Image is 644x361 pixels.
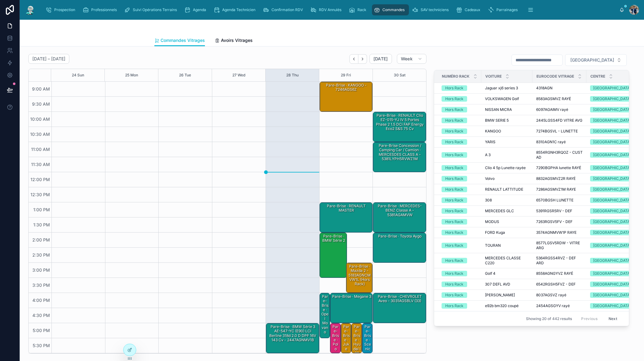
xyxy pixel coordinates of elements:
div: Pare-Brise · RENAULT Clio EZ-015-YJ IV 5 Portes Phase 2 1.5 dCi FAP Energy eco2 S&S 75 cv [374,113,426,132]
span: Agenda Technicien [222,7,255,12]
a: [GEOGRAPHIC_DATA] [590,230,634,235]
span: 8583AGSMVZ RAYÉ [536,96,571,101]
a: NISSAN MICRA [485,107,529,112]
a: TOURAN [485,243,529,248]
a: [GEOGRAPHIC_DATA] [590,271,634,276]
a: Hors Rack [442,152,478,158]
div: Pare-Brise · BMW série 2 [321,233,347,244]
div: Hors Rack [445,197,463,203]
div: 26 Tue [179,69,191,81]
span: 12:30 PM [29,192,51,197]
div: Pare-Brise · Toyota aygo [374,233,426,239]
a: 8832AGSMVZ2R RAYÉ [536,176,583,181]
a: 8583AGSMVZ RAYÉ [536,96,583,101]
span: 8577LGSV5RDW - VITRE ARG [536,241,583,250]
a: 8037AGSVZ rayé [536,293,583,298]
div: [GEOGRAPHIC_DATA] [593,230,631,235]
span: 3:30 PM [31,282,51,288]
button: 28 Thu [286,69,299,81]
a: MERCEDES GLC [485,209,529,213]
a: Hors Rack [442,243,478,248]
a: 3574AGNMVW1P RAYE [536,230,583,235]
div: Hors Rack [445,243,463,248]
a: Hors Rack [442,303,478,309]
div: Pare-Brise · juke [342,324,351,352]
div: Hors Rack [445,208,463,214]
div: [GEOGRAPHIC_DATA] [593,271,631,276]
span: 7290BGPHA lunette RAYÉ [536,165,581,170]
a: 8554RGNH3RQOZ - CUST AD [536,150,583,160]
span: 1:00 PM [32,207,51,212]
span: 2:00 PM [31,237,51,242]
a: SAV techniciens [410,4,453,15]
a: MODUS [485,219,529,224]
span: 7274BGSVL - LUNETTE [536,129,578,134]
div: Hors Rack [445,96,463,102]
span: VOLKSWAGEN Golf [485,96,519,101]
a: [GEOGRAPHIC_DATA] [590,176,634,181]
a: [GEOGRAPHIC_DATA] [590,292,634,298]
span: 8037AGSVZ rayé [536,293,566,298]
a: Rack [347,4,371,15]
div: Pare-Brise · Scenic [363,324,372,352]
a: [GEOGRAPHIC_DATA] [590,128,634,134]
button: 24 Sun [72,69,84,81]
a: 5391RGSR5RV - DEF [536,209,583,213]
div: Hors Rack [445,271,463,276]
div: Hors Rack [445,152,463,158]
a: [GEOGRAPHIC_DATA] [590,197,634,203]
span: Golf 4 [485,271,495,276]
span: TOURAN [485,243,501,248]
div: Hors Rack [445,230,463,235]
span: Prospection [54,7,75,12]
span: 4318AGN [536,86,552,91]
div: [GEOGRAPHIC_DATA] [593,219,631,225]
a: [GEOGRAPHIC_DATA] [590,118,634,123]
div: Hors Rack [445,258,463,263]
span: 2445LGSS4FD VITRE AVG [536,118,582,123]
a: 2454AGSGYV rayé [536,303,583,308]
span: 2454AGSGYV rayé [536,303,570,308]
div: Hors Rack [445,107,463,112]
span: Showing 20 of 442 results [526,316,572,321]
a: Suivi Opérations Terrains [122,4,181,15]
a: KANGOO [485,129,529,134]
a: Hors Rack [442,187,478,192]
button: Next [604,314,622,323]
a: MERCEDES CLASSE C220 [485,256,529,266]
div: [GEOGRAPHIC_DATA] [593,303,631,309]
a: [GEOGRAPHIC_DATA] [590,187,634,192]
span: [PERSON_NAME] [485,293,515,298]
div: Pare-Brise · megane 3 [331,294,372,299]
a: Parrainages [486,4,522,15]
a: [GEOGRAPHIC_DATA] [590,96,634,102]
div: 29 Fri [341,69,351,81]
div: [GEOGRAPHIC_DATA] [593,118,631,123]
a: 7274BGSVL - LUNETTE [536,129,583,134]
span: Voiture [485,74,502,79]
a: Hors Rack [442,219,478,225]
a: Hors Rack [442,208,478,214]
div: Pare-Brise · Mazda 2 - 5183AGNCMVW1L (Hors Rack) [346,263,372,293]
span: Clio 4 5p Lunette rayée [485,165,526,170]
span: 11:00 AM [30,147,51,152]
a: Hors Rack [442,292,478,298]
div: Hors Rack [445,139,463,145]
button: 30 Sat [394,69,406,81]
span: 6097AGAIMV rayé [536,107,568,112]
div: Pare-Brise · BMW série 2 [320,233,347,278]
a: Hors Rack [442,96,478,102]
div: [GEOGRAPHIC_DATA] [593,96,631,102]
span: Jaguar xj6 series 3 [485,86,518,91]
h2: [DATE] – [DATE] [32,56,65,62]
a: Hors Rack [442,85,478,91]
a: A 3 [485,152,529,157]
a: Volvo [485,176,529,181]
div: [GEOGRAPHIC_DATA] [593,208,631,214]
span: 8310AGN1C rayé [536,140,566,144]
div: [GEOGRAPHIC_DATA] [593,187,631,192]
span: Professionnels [91,7,117,12]
a: 8310AGN1C rayé [536,140,583,144]
span: [GEOGRAPHIC_DATA] [570,57,614,63]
